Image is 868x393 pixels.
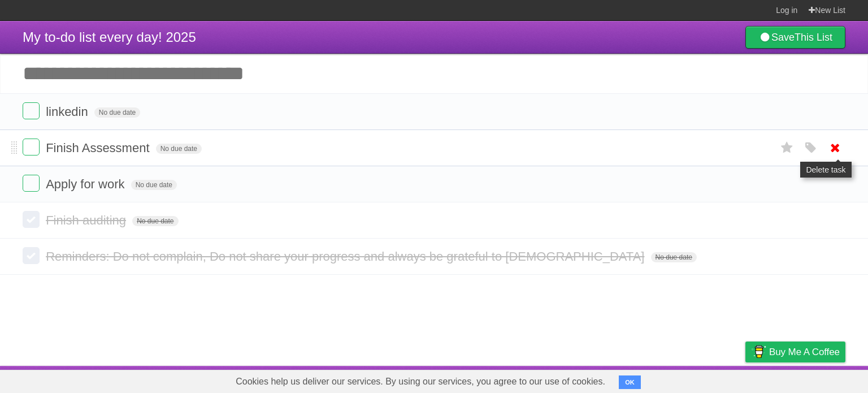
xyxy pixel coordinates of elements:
[224,370,617,393] span: Cookies help us deliver our services. By using our services, you agree to our use of cookies.
[46,105,91,119] span: linkedin
[23,175,40,192] label: Done
[595,369,619,390] a: About
[632,369,678,390] a: Developers
[131,180,177,190] span: No due date
[23,247,40,264] label: Done
[156,144,202,154] span: No due date
[46,213,129,227] span: Finish auditing
[774,369,845,390] a: Suggest a feature
[619,375,641,389] button: OK
[795,32,832,43] b: This List
[46,249,647,264] span: Reminders: Do not complain, Do not share your progress and always be grateful to [DEMOGRAPHIC_DATA]
[731,369,760,390] a: Privacy
[23,29,196,45] span: My to-do list every day! 2025
[751,342,766,361] img: Buy me a coffee
[23,139,40,156] label: Done
[692,369,717,390] a: Terms
[769,342,840,362] span: Buy me a coffee
[23,211,40,228] label: Done
[745,26,845,49] a: SaveThis List
[23,102,40,119] label: Done
[94,107,140,118] span: No due date
[132,216,178,226] span: No due date
[651,252,697,262] span: No due date
[776,139,798,157] label: Star task
[46,177,127,191] span: Apply for work
[745,342,845,362] a: Buy me a coffee
[46,141,152,155] span: Finish Assessment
